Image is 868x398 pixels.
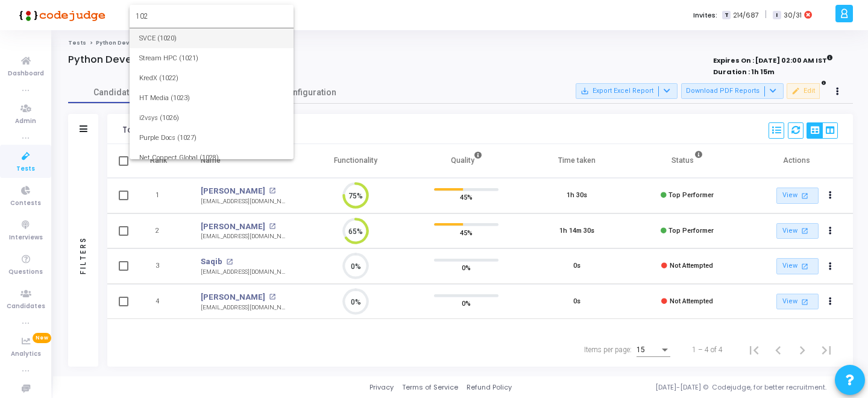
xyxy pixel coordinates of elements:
[139,48,284,68] span: Stream HPC (1021)
[139,88,284,108] span: HT Media (1023)
[139,148,284,168] span: Net Connect Global (1028)
[139,128,284,148] span: Purple Docs (1027)
[139,28,284,48] span: SVCE (1020)
[139,108,284,128] span: i2vsys (1026)
[139,68,284,88] span: KredX (1022)
[136,11,288,22] input: Search Enterprise...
